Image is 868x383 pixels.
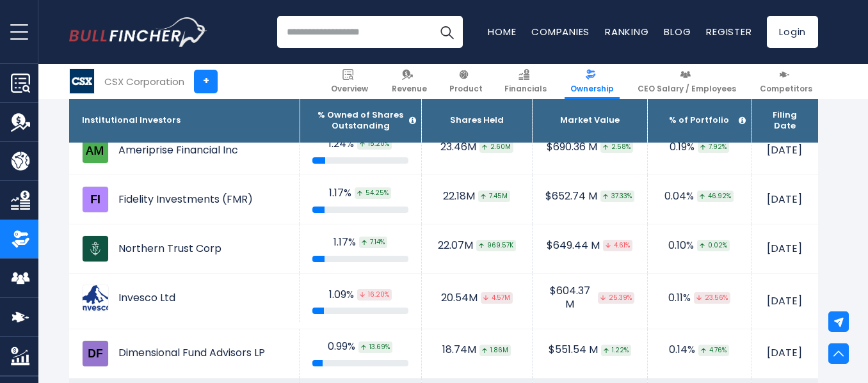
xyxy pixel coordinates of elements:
span: Financials [504,84,547,94]
a: Login [767,16,818,48]
a: Revenue [386,64,433,99]
td: Dimensional Fund Advisors LP [69,329,300,378]
span: 4.76% [698,345,729,356]
span: 4.57M [481,292,513,304]
span: 25.39% [598,292,634,304]
a: Product [444,64,488,99]
div: 1.24% [312,137,408,151]
a: Competitors [754,64,818,99]
span: Overview [331,84,368,94]
img: Fidelity Investments (FMR) [82,186,109,213]
span: 7.92% [698,141,729,153]
span: 4.61% [603,240,632,251]
td: [DATE] [751,175,818,224]
span: CEO Salary / Employees [638,84,736,94]
div: 0.99% [312,340,408,354]
div: 22.18M [435,190,519,203]
img: Northern Trust Corp [82,235,109,262]
span: 37.33% [600,191,634,202]
div: $604.37 M [545,285,634,311]
span: 969.57K [476,240,516,251]
th: Market Value [532,99,647,143]
span: Product [449,84,483,94]
a: Ownership [565,64,620,99]
a: Blog [664,25,691,38]
span: 0.02% [697,240,730,251]
th: Filing Date [751,99,818,143]
div: CSX Corporation [104,74,184,89]
a: Companies [531,25,590,38]
span: Competitors [760,84,812,94]
span: 16.20% [357,289,392,301]
a: + [194,70,218,93]
span: 46.92% [697,191,734,202]
div: 1.17% [312,236,408,249]
img: Invesco Ltd [82,285,109,311]
th: Institutional Investors [69,99,300,143]
a: Overview [325,64,374,99]
td: Northern Trust Corp [69,224,300,273]
span: Revenue [392,84,427,94]
div: 0.14% [661,343,738,357]
span: 1.86M [479,345,511,356]
div: 22.07M [435,239,519,253]
a: Home [488,25,516,38]
div: 0.04% [661,190,738,203]
div: 1.17% [312,187,408,200]
div: 0.11% [661,292,738,305]
td: [DATE] [751,126,818,175]
div: 18.74M [435,343,519,357]
div: $690.36 M [545,141,634,154]
img: Dimensional Fund Advisors LP [82,340,109,367]
div: $652.74 M [545,190,634,203]
span: 23.56% [694,292,730,304]
span: Ownership [570,84,614,94]
span: 7.45M [478,191,510,202]
th: Shares Held [421,99,532,143]
td: [DATE] [751,224,818,274]
td: Invesco Ltd [69,274,300,322]
div: 0.19% [661,141,738,154]
span: 54.25% [355,187,391,199]
a: Register [706,25,751,38]
img: Ameriprise Financial Inc [82,137,109,164]
img: Ownership [11,230,30,249]
th: % Owned of Shares Outstanding [300,99,421,143]
td: Ameriprise Financial Inc [69,126,300,175]
div: 20.54M [435,292,519,305]
span: 13.69% [358,341,392,353]
img: CSX logo [70,69,94,93]
div: 0.10% [661,239,738,253]
td: Fidelity Investments (FMR) [69,175,300,224]
div: 1.09% [312,288,408,302]
span: 2.60M [479,141,513,153]
span: 15.20% [357,138,392,150]
span: 2.58% [600,141,633,153]
span: 1.22% [601,345,631,356]
td: [DATE] [751,274,818,329]
img: Bullfincher logo [69,17,207,47]
a: Ranking [605,25,648,38]
a: Financials [499,64,552,99]
div: 23.46M [435,141,519,154]
button: Search [431,16,463,48]
td: [DATE] [751,329,818,378]
span: 7.14% [359,237,387,248]
a: CEO Salary / Employees [632,64,742,99]
div: $649.44 M [545,239,634,253]
th: % of Portfolio [647,99,751,143]
a: Go to homepage [69,17,207,47]
div: $551.54 M [545,343,634,357]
